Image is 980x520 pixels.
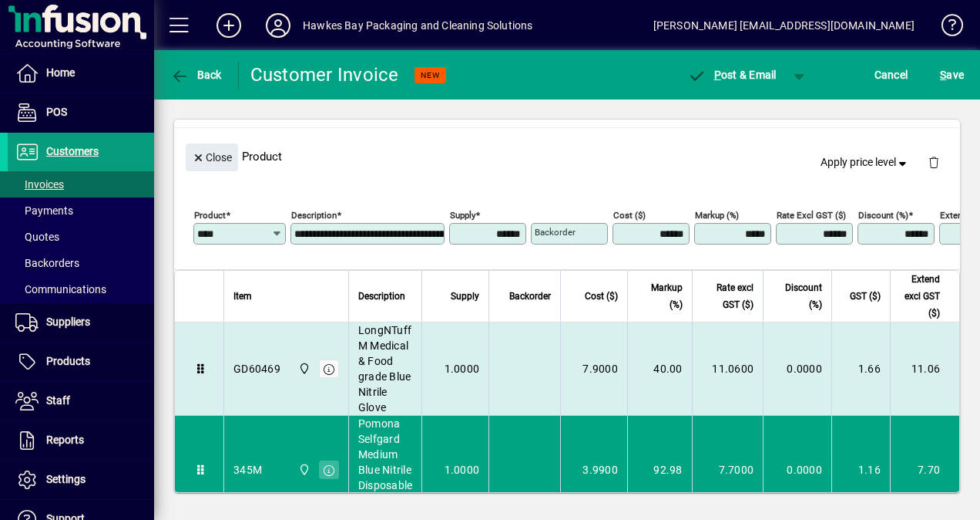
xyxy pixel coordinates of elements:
[233,361,280,376] div: GD60469
[445,462,480,478] span: 1.0000
[821,154,910,171] span: Apply price level
[936,61,968,89] button: Save
[8,93,154,132] a: POS
[763,322,831,416] td: 0.0000
[850,288,881,305] span: GST ($)
[291,210,337,221] mat-label: Description
[8,171,154,198] a: Invoices
[233,462,262,478] div: 345M
[8,250,154,276] a: Backorders
[46,106,67,118] span: POS
[451,288,479,305] span: Supply
[777,210,846,221] mat-label: Rate excl GST ($)
[174,128,960,184] div: Product
[940,69,946,81] span: S
[8,461,154,499] a: Settings
[233,288,252,305] span: Item
[294,360,312,377] span: Central
[194,210,226,221] mat-label: Product
[613,210,646,221] mat-label: Cost ($)
[509,288,551,305] span: Backorder
[46,145,99,157] span: Customers
[915,155,952,169] app-page-header-button: Delete
[8,54,154,93] a: Home
[358,288,405,305] span: Description
[535,227,576,238] mat-label: Backorder
[46,316,90,328] span: Suppliers
[814,149,916,177] button: Apply price level
[560,322,627,416] td: 7.9000
[186,144,238,171] button: Close
[303,13,533,38] div: Hawkes Bay Packaging and Cleaning Solutions
[15,257,79,269] span: Backorders
[627,322,692,416] td: 40.00
[182,150,242,164] app-page-header-button: Close
[8,276,154,302] a: Communications
[585,288,618,305] span: Cost ($)
[250,62,399,87] div: Customer Invoice
[940,62,964,87] span: ave
[204,12,253,39] button: Add
[874,62,908,87] span: Cancel
[890,322,959,416] td: 11.06
[831,322,890,416] td: 1.66
[653,13,915,38] div: [PERSON_NAME] [EMAIL_ADDRESS][DOMAIN_NAME]
[702,462,753,478] div: 7.7000
[46,473,86,485] span: Settings
[166,61,226,89] button: Back
[46,355,90,367] span: Products
[15,178,64,191] span: Invoices
[8,303,154,342] a: Suppliers
[154,61,239,89] app-page-header-button: Back
[294,461,312,478] span: Central
[773,279,822,313] span: Discount (%)
[915,144,952,181] button: Delete
[46,394,70,407] span: Staff
[930,3,961,53] a: Knowledge Base
[46,66,75,79] span: Home
[15,231,59,243] span: Quotes
[15,204,73,217] span: Payments
[871,61,912,89] button: Cancel
[450,210,475,221] mat-label: Supply
[358,322,413,415] span: LongNTuff M Medical & Food grade Blue Nitrile Glove
[8,382,154,420] a: Staff
[695,210,739,221] mat-label: Markup (%)
[8,421,154,460] a: Reports
[900,271,940,322] span: Extend excl GST ($)
[46,434,84,446] span: Reports
[445,361,480,376] span: 1.0000
[192,145,232,171] span: Close
[8,198,154,224] a: Payments
[15,283,106,295] span: Communications
[425,93,515,121] button: Product History
[253,12,303,39] button: Profile
[847,93,925,121] button: Product
[680,61,784,89] button: Post & Email
[858,210,908,221] mat-label: Discount (%)
[702,361,753,376] div: 11.0600
[170,69,222,81] span: Back
[421,70,440,80] span: NEW
[8,343,154,381] a: Products
[637,279,683,313] span: Markup (%)
[687,69,777,81] span: ost & Email
[714,69,721,81] span: P
[8,224,154,250] a: Quotes
[702,279,753,313] span: Rate excl GST ($)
